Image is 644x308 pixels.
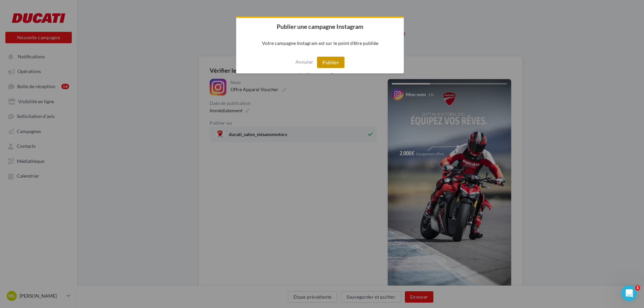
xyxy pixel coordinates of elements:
[317,57,344,68] button: Publier
[296,57,313,67] button: Annuler
[635,285,640,291] span: 1
[236,35,404,51] p: Votre campagne Instagram est sur le point d'être publiée
[236,18,404,35] h2: Publier une campagne Instagram
[621,285,637,301] iframe: Intercom live chat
